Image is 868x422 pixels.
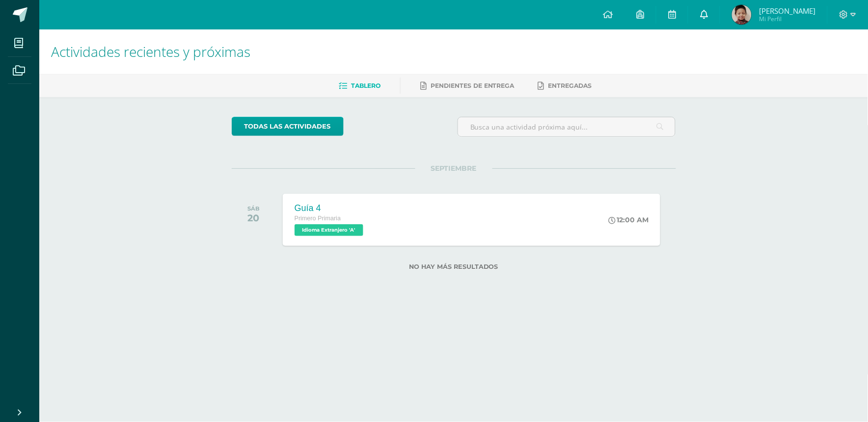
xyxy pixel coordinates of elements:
a: todas las Actividades [232,117,344,136]
span: Entregadas [548,82,592,89]
span: Idioma Extranjero 'A' [295,224,363,236]
span: Tablero [351,82,380,89]
span: [PERSON_NAME] [759,6,815,16]
div: 20 [247,212,260,224]
span: Pendientes de entrega [431,82,515,89]
a: Tablero [339,78,380,94]
img: 26130e2d8fb731118a17b668667ea6a0.png [732,5,752,25]
div: SÁB [247,205,260,212]
span: Actividades recientes y próximas [51,42,250,61]
input: Busca una actividad próxima aquí... [458,117,676,136]
span: SEPTIEMBRE [415,164,492,173]
a: Pendientes de entrega [420,78,515,94]
label: No hay más resultados [232,263,676,270]
span: Primero Primaria [295,215,341,222]
a: Entregadas [538,78,592,94]
div: Guía 4 [295,203,366,213]
div: 12:00 AM [608,215,649,224]
span: Mi Perfil [759,15,815,23]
